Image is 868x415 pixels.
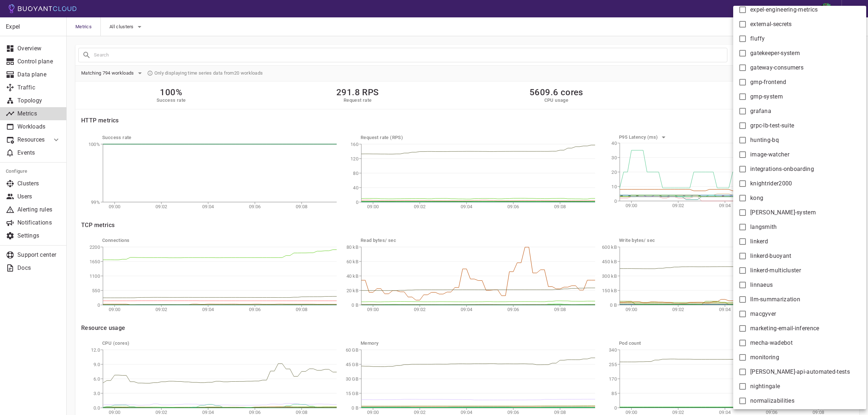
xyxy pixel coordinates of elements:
span: expel-engineering-metrics [750,6,818,13]
span: langsmith [750,223,777,231]
span: [PERSON_NAME]-api-automated-tests [750,368,850,376]
span: linkerd-multicluster [750,267,801,274]
span: marketing-email-inference [750,325,819,332]
span: gmp-frontend [750,79,786,86]
span: gmp-system [750,93,783,100]
span: monitoring [750,354,779,361]
span: linkerd [750,238,768,245]
span: linnaeus [750,281,773,289]
span: normalizabilities [750,397,794,404]
span: gateway-consumers [750,64,803,71]
span: mecha-wadebot [750,339,793,347]
span: macgyver [750,310,776,318]
span: grafana [750,108,771,115]
span: external-secrets [750,21,792,28]
span: image-watcher [750,151,789,158]
span: llm-summarization [750,296,800,303]
span: gatekeeper-system [750,50,800,57]
span: linkerd-buoyant [750,252,792,260]
span: integrations-onboarding [750,165,814,173]
span: knightrider2000 [750,180,792,187]
span: grpc-lb-test-suite [750,122,794,129]
span: kong [750,194,763,202]
span: hunting-bq [750,137,779,144]
span: fluffy [750,35,765,42]
span: nightingale [750,383,780,390]
span: [PERSON_NAME]-system [750,209,816,216]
